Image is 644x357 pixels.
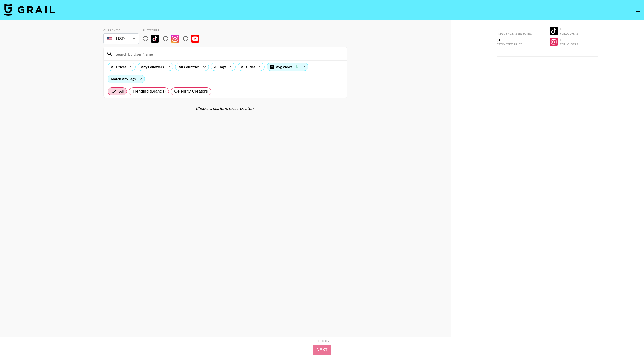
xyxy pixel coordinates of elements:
div: Step 1 of 2 [315,339,329,343]
img: TikTok [151,35,159,43]
div: All Countries [175,63,200,71]
div: $0 [497,37,532,42]
div: USD [104,34,138,43]
div: All Prices [108,63,127,71]
span: Celebrity Creators [174,88,208,94]
div: Any Followers [138,63,165,71]
div: Platform [143,28,203,32]
img: Instagram [171,35,179,43]
button: open drawer [633,5,643,15]
span: All [119,88,124,94]
span: Trending (Brands) [132,88,166,94]
div: Followers [560,42,578,46]
div: 0 [560,26,578,31]
div: Influencers Selected [497,31,532,35]
div: All Tags [211,63,227,71]
div: Choose a platform to see creators. [103,106,347,111]
div: Currency [103,28,139,32]
img: YouTube [191,35,199,43]
div: All Cities [238,63,256,71]
div: 0 [497,26,532,31]
div: Estimated Price [497,42,532,46]
iframe: Drift Widget Chat Controller [619,332,638,351]
div: 0 [560,37,578,42]
img: Grail Talent [4,4,55,16]
button: Next [313,345,332,355]
div: Match Any Tags [108,75,145,83]
input: Search by User Name [113,50,344,58]
div: Followers [560,31,578,35]
div: Avg Views [267,63,308,71]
